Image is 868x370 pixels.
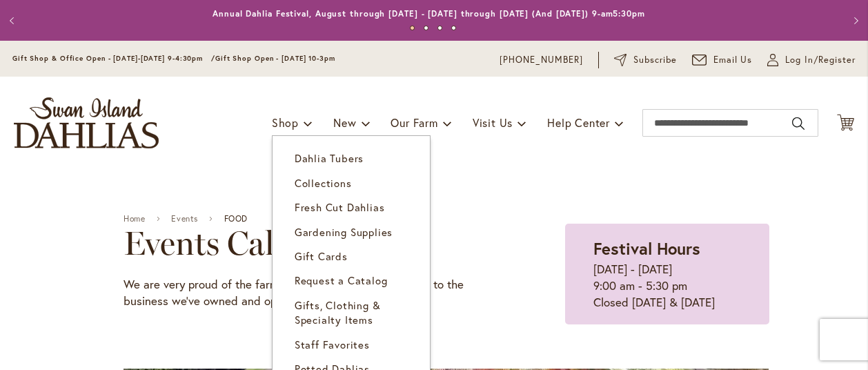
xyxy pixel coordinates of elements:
a: store logo [14,97,159,148]
a: Events [171,214,198,224]
h2: Events Calendar [124,224,495,262]
a: Annual Dahlia Festival, August through [DATE] - [DATE] through [DATE] (And [DATE]) 9-am5:30pm [213,8,645,19]
span: Collections [295,176,352,190]
button: 1 of 4 [410,26,415,30]
button: 2 of 4 [424,26,428,30]
span: Fresh Cut Dahlias [295,200,385,214]
a: Log In/Register [767,53,856,67]
a: Email Us [692,53,753,67]
span: FOOD [224,214,248,224]
p: [DATE] - [DATE] 9:00 am - 5:30 pm Closed [DATE] & [DATE] [593,261,741,311]
span: Gardening Supplies [295,225,393,239]
span: Dahlia Tubers [295,151,364,165]
span: Log In/Register [785,53,856,67]
span: Gifts, Clothing & Specialty Items [295,298,381,327]
span: Our Farm [391,115,437,130]
span: Gift Shop Open - [DATE] 10-3pm [215,54,335,63]
span: Email Us [713,53,753,67]
button: 4 of 4 [451,26,456,30]
a: Home [124,214,145,224]
span: Shop [272,115,299,130]
p: We are very proud of the farming tradition our family brings to the business we've owned and oper... [124,276,495,309]
a: Gift Cards [273,244,430,269]
a: Subscribe [614,53,677,67]
span: Subscribe [633,53,677,67]
span: New [333,115,356,130]
button: 3 of 4 [437,26,442,30]
span: Help Center [547,115,610,130]
span: Visit Us [473,115,513,130]
button: Next [840,7,868,35]
span: Request a Catalog [295,273,388,287]
strong: Festival Hours [593,237,700,260]
a: [PHONE_NUMBER] [500,53,583,67]
span: Gift Shop & Office Open - [DATE]-[DATE] 9-4:30pm / [12,54,215,63]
